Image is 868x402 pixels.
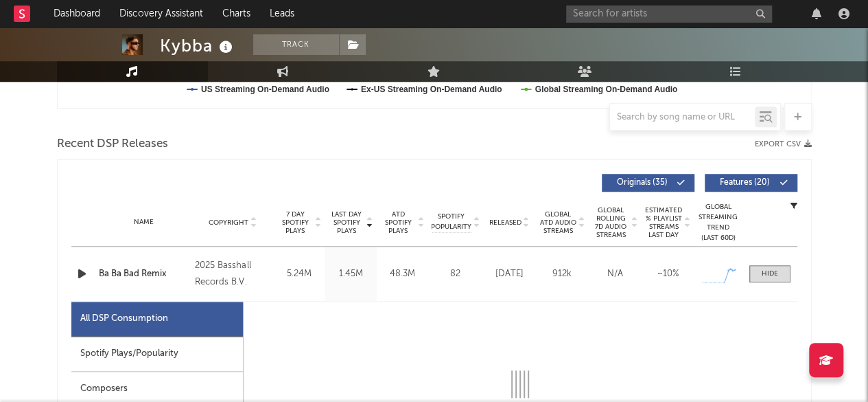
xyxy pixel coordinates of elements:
span: Features ( 20 ) [714,179,777,187]
button: Originals(35) [602,174,694,192]
span: Spotify Popularity [431,212,471,232]
div: 1.45M [329,267,373,281]
text: Global Streaming On-Demand Audio [535,85,677,94]
span: Global Rolling 7D Audio Streams [592,206,630,239]
div: Name [99,217,189,227]
span: Copyright [209,219,248,227]
div: Global Streaming Trend (Last 60D) [698,202,739,243]
div: 48.3M [380,267,425,281]
div: All DSP Consumption [80,311,168,327]
div: 5.24M [277,267,322,281]
span: Recent DSP Releases [57,136,168,153]
span: Estimated % Playlist Streams Last Day [645,206,683,239]
a: Ba Ba Bad Remix [99,267,189,281]
button: Features(20) [705,174,797,192]
div: ~ 10 % [645,267,691,281]
span: ATD Spotify Plays [380,210,417,235]
span: Originals ( 35 ) [611,179,674,187]
div: 82 [432,267,480,281]
span: Global ATD Audio Streams [539,210,577,235]
text: US Streaming On-Demand Audio [201,85,329,94]
input: Search for artists [566,5,772,23]
div: Spotify Plays/Popularity [71,337,243,372]
span: 7 Day Spotify Plays [277,210,314,235]
div: All DSP Consumption [71,302,243,337]
button: Export CSV [755,140,812,148]
span: Last Day Spotify Plays [329,210,365,235]
div: 2025 Basshall Records B.V. [195,258,270,291]
span: Released [489,219,521,227]
div: [DATE] [486,267,532,281]
input: Search by song name or URL [610,112,755,123]
div: 912k [539,267,585,281]
button: Track [253,34,339,55]
div: Kybba [160,34,236,57]
div: N/A [592,267,638,281]
text: Ex-US Streaming On-Demand Audio [360,85,502,94]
